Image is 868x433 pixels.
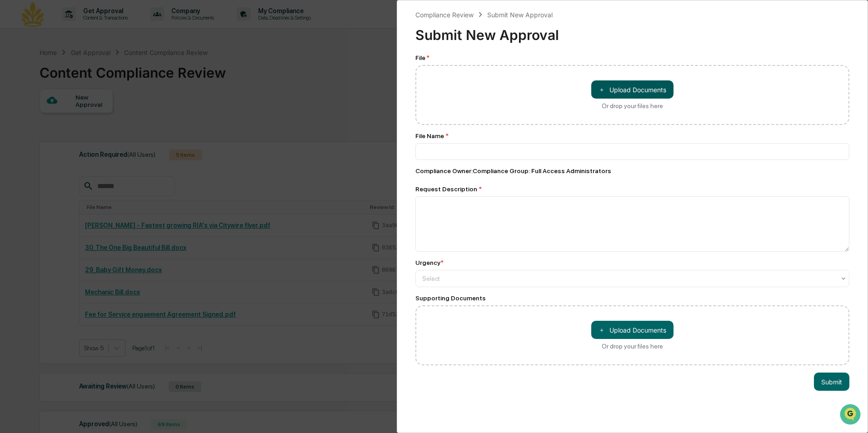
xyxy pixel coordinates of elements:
[155,72,165,83] button: Start new chat
[487,11,553,19] div: Submit New Approval
[75,114,113,124] span: Attestations
[415,259,444,266] div: Urgency
[839,403,863,428] iframe: Open customer support
[90,154,110,161] span: Pylon
[18,114,59,124] span: Preclearance
[602,102,663,109] div: Or drop your files here
[31,70,149,79] div: Start new chat
[64,154,110,161] a: Powered byPylon
[24,41,150,51] input: Clear
[591,321,673,339] button: Or drop your files here
[415,54,849,61] div: File
[5,128,61,144] a: 🔎Data Lookup
[599,326,605,334] span: ＋
[18,132,57,141] span: Data Lookup
[31,79,115,86] div: We're available if you need us!
[9,133,16,140] div: 🔎
[62,111,116,127] a: 🗄️Attestations
[415,185,849,193] div: Request Description
[415,132,849,139] div: File Name
[66,115,73,123] div: 🗄️
[602,343,663,350] div: Or drop your files here
[9,19,165,34] p: How can we help?
[415,20,849,43] div: Submit New Approval
[5,111,62,127] a: 🖐️Preclearance
[9,115,16,123] div: 🖐️
[415,167,849,174] div: Compliance Owner : Compliance Group: Full Access Administrators
[415,294,849,302] div: Supporting Documents
[9,70,25,86] img: 1746055101610-c473b297-6a78-478c-a979-82029cc54cd1
[591,80,673,99] button: Or drop your files here
[814,373,849,391] button: Submit
[415,11,474,19] div: Compliance Review
[599,85,605,94] span: ＋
